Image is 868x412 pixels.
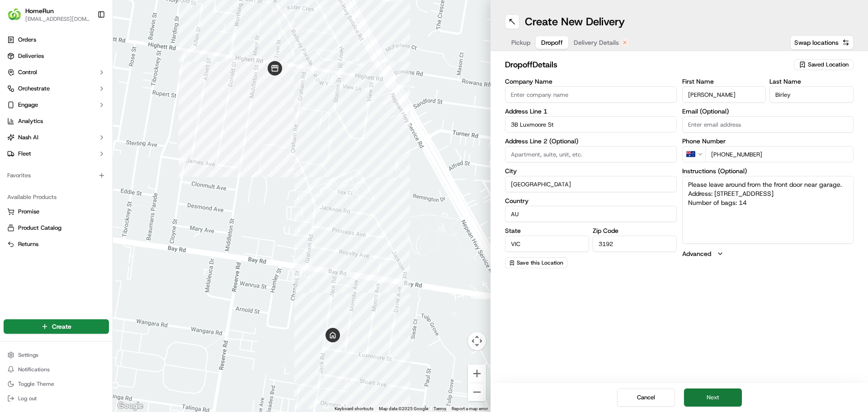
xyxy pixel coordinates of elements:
span: Notifications [18,366,50,373]
span: Toggle Theme [18,380,54,388]
button: Promise [4,204,109,219]
button: Map camera controls [468,332,486,350]
span: Pickup [511,38,530,47]
label: Advanced [682,249,711,258]
a: Orders [4,33,109,47]
button: HomeRun [25,6,54,15]
span: Product Catalog [18,224,61,232]
img: Google [115,400,145,412]
span: Fleet [18,150,31,158]
label: State [505,227,589,234]
a: Product Catalog [7,224,105,232]
button: Saved Location [794,58,854,71]
button: Engage [4,98,109,112]
button: Zoom out [468,383,486,401]
button: Zoom in [468,365,486,383]
span: Dropoff [541,38,563,47]
label: Instructions (Optional) [682,168,854,174]
label: Company Name [505,78,677,85]
a: Report a map error [452,406,488,411]
button: Notifications [4,363,109,376]
label: Country [505,198,677,204]
button: Keyboard shortcuts [335,406,373,412]
span: Analytics [18,117,43,125]
button: Product Catalog [4,221,109,235]
button: Cancel [617,388,675,407]
label: Phone Number [682,138,854,144]
div: Favorites [4,168,109,183]
span: Log out [18,395,37,402]
textarea: Please leave around from the front door near garage. Address: [STREET_ADDRESS] Number of bags: 14 [682,176,854,244]
label: First Name [682,78,766,85]
span: Saved Location [808,61,849,69]
h1: Create New Delivery [525,14,625,29]
button: Swap locations [790,35,854,50]
img: HomeRun [7,7,22,22]
label: Zip Code [593,227,677,234]
span: Nash AI [18,133,38,142]
label: Address Line 1 [505,108,677,114]
input: Enter phone number [705,146,854,162]
span: Settings [18,351,38,359]
span: Swap locations [794,38,839,47]
span: Orders [18,36,36,44]
input: Enter email address [682,116,854,133]
input: Enter zip code [593,236,677,252]
a: Promise [7,208,105,216]
input: Enter state [505,236,589,252]
input: Enter address [505,116,677,133]
span: Orchestrate [18,85,50,93]
button: Log out [4,392,109,405]
label: Last Name [769,78,854,85]
a: Returns [7,240,105,248]
label: Email (Optional) [682,108,854,114]
input: Enter country [505,206,677,222]
span: Delivery Details [574,38,619,47]
button: Orchestrate [4,81,109,96]
button: Fleet [4,147,109,161]
div: Available Products [4,190,109,204]
button: Save this Location [505,257,567,268]
span: Engage [18,101,38,109]
label: Address Line 2 (Optional) [505,138,677,144]
span: Save this Location [517,259,563,266]
span: Create [52,322,71,331]
button: Settings [4,349,109,361]
span: Returns [18,240,38,248]
a: Terms (opens in new tab) [434,406,446,411]
button: Advanced [682,249,854,258]
a: Deliveries [4,49,109,63]
a: Analytics [4,114,109,128]
input: Enter city [505,176,677,192]
span: Map data ©2025 Google [379,406,428,411]
button: HomeRunHomeRun[EMAIL_ADDRESS][DOMAIN_NAME] [4,4,94,25]
button: Create [4,319,109,334]
button: Control [4,65,109,80]
button: Returns [4,237,109,251]
button: [EMAIL_ADDRESS][DOMAIN_NAME] [25,15,90,23]
button: Next [684,388,742,407]
span: Deliveries [18,52,44,60]
button: Nash AI [4,130,109,145]
input: Enter last name [769,86,854,103]
h2: dropoff Details [505,58,788,71]
button: Toggle Theme [4,378,109,390]
span: Control [18,68,37,76]
input: Enter company name [505,86,677,103]
a: Open this area in Google Maps (opens a new window) [115,400,145,412]
span: Promise [18,208,39,216]
input: Enter first name [682,86,766,103]
input: Apartment, suite, unit, etc. [505,146,677,162]
label: City [505,168,677,174]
